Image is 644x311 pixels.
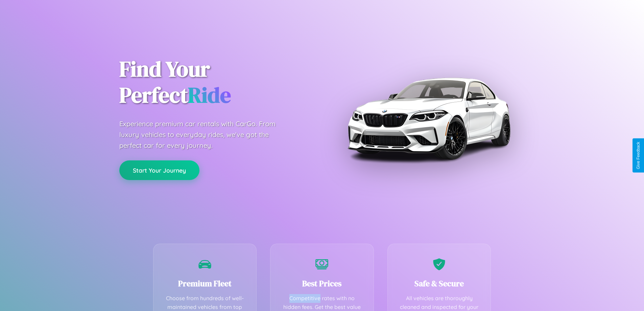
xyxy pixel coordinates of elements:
h3: Safe & Secure [398,278,481,289]
p: Experience premium car rentals with CarGo. From luxury vehicles to everyday rides, we've got the ... [119,118,288,151]
button: Start Your Journey [119,160,199,180]
span: Ride [188,80,231,110]
div: Give Feedback [636,142,641,169]
h3: Premium Fleet [164,278,246,289]
h3: Best Prices [281,278,363,289]
img: Premium BMW car rental vehicle [344,34,513,203]
h1: Find Your Perfect [119,56,312,108]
